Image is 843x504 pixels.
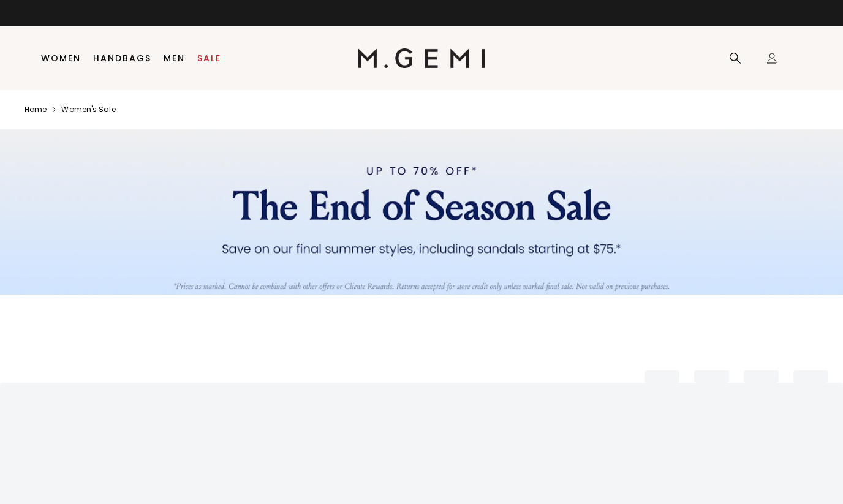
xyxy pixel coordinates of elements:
a: Handbags [93,53,151,63]
a: Men [164,53,185,63]
a: Home [25,105,47,115]
a: Sale [197,53,221,63]
a: Women [41,53,81,63]
img: M.Gemi [358,48,486,68]
a: Women's sale [61,105,115,115]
